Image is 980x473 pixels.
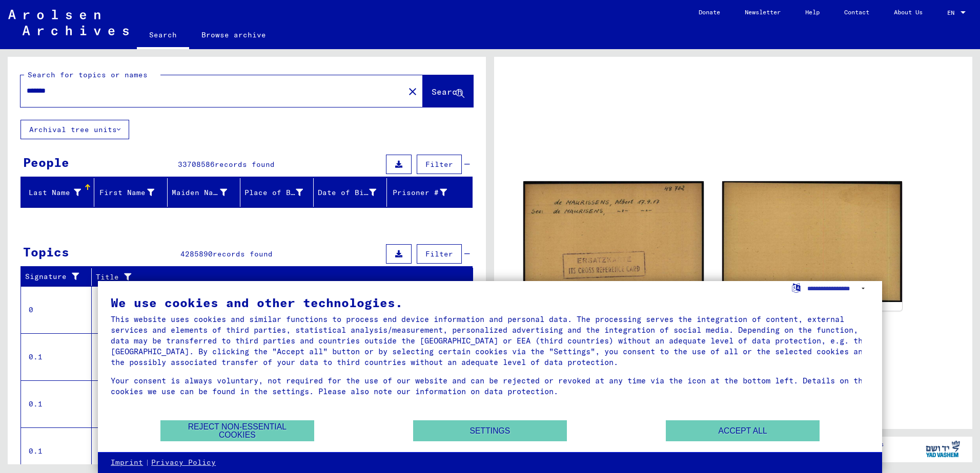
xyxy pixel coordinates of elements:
[666,420,820,441] button: Accept all
[21,333,92,380] td: 0.1
[215,160,275,169] span: records found
[172,184,240,201] div: Maiden Name
[178,160,215,169] span: 33708586
[425,160,453,169] span: Filter
[25,269,94,285] div: Signature
[21,380,92,427] td: 0.1
[391,184,460,201] div: Prisoner #
[23,153,69,171] div: People
[413,420,567,441] button: Settings
[244,184,316,201] div: Place of Birth
[402,81,423,101] button: Clear
[111,296,869,309] div: We use cookies and other technologies.
[523,181,704,302] img: 001.jpg
[8,10,129,35] img: Arolsen_neg.svg
[111,375,869,397] div: Your consent is always voluntary, not required for the use of our website and can be rejected or ...
[172,187,228,198] div: Maiden Name
[111,314,869,368] div: This website uses cookies and similar functions to process end device information and personal da...
[213,249,273,259] span: records found
[417,244,462,264] button: Filter
[924,436,962,462] img: yv_logo.png
[180,249,213,259] span: 4285890
[21,120,129,139] button: Archival tree units
[160,420,314,441] button: Reject non-essential cookies
[432,87,462,97] span: Search
[406,85,419,98] mat-icon: close
[244,187,303,198] div: Place of Birth
[423,75,473,107] button: Search
[391,187,447,198] div: Prisoner #
[96,272,453,283] div: Title
[151,458,216,468] a: Privacy Policy
[947,9,958,16] span: EN
[417,155,462,174] button: Filter
[425,249,453,259] span: Filter
[25,187,81,198] div: Last Name
[111,458,143,468] a: Imprint
[168,178,241,207] mat-header-cell: Maiden Name
[96,269,463,285] div: Title
[98,187,154,198] div: First Name
[314,178,387,207] mat-header-cell: Date of Birth
[722,181,903,302] img: 002.jpg
[387,178,472,207] mat-header-cell: Prisoner #
[25,271,84,282] div: Signature
[318,184,389,201] div: Date of Birth
[240,178,314,207] mat-header-cell: Place of Birth
[25,184,94,201] div: Last Name
[318,187,376,198] div: Date of Birth
[23,243,69,261] div: Topics
[137,23,189,49] a: Search
[21,286,92,333] td: 0
[98,184,167,201] div: First Name
[189,23,278,47] a: Browse archive
[28,70,148,79] mat-label: Search for topics or names
[21,178,94,207] mat-header-cell: Last Name
[94,178,168,207] mat-header-cell: First Name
